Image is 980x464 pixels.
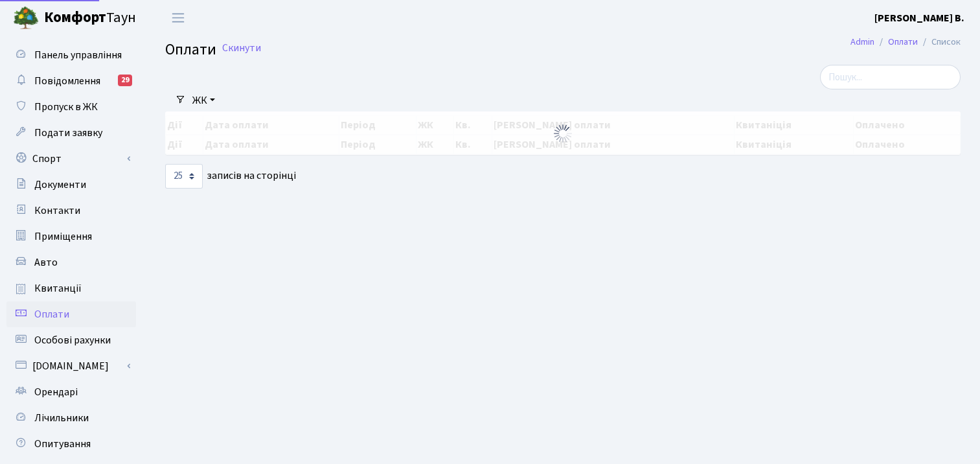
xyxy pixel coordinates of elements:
[6,301,136,327] a: Оплати
[34,385,78,399] span: Орендарі
[34,281,82,296] span: Квитанції
[165,164,296,189] label: записів на сторінці
[165,38,216,61] span: Оплати
[553,123,573,144] img: Обробка...
[44,7,106,28] b: Комфорт
[34,178,86,192] span: Документи
[6,327,136,353] a: Особові рахунки
[13,5,39,31] img: logo.png
[6,198,136,224] a: Контакти
[6,431,136,457] a: Опитування
[820,65,961,89] input: Пошук...
[6,405,136,431] a: Лічильники
[118,75,132,86] div: 29
[34,411,89,425] span: Лічильники
[850,35,874,49] a: Admin
[34,74,100,88] span: Повідомлення
[34,100,98,114] span: Пропуск в ЖК
[34,48,122,62] span: Панель управління
[6,275,136,301] a: Квитанції
[44,7,136,29] span: Таун
[34,255,58,270] span: Авто
[34,437,91,451] span: Опитування
[6,379,136,405] a: Орендарі
[874,11,964,25] b: [PERSON_NAME] В.
[34,126,102,140] span: Подати заявку
[918,35,961,49] li: Список
[6,224,136,249] a: Приміщення
[162,7,194,29] button: Переключити навігацію
[6,120,136,146] a: Подати заявку
[831,29,980,56] nav: breadcrumb
[6,172,136,198] a: Документи
[6,249,136,275] a: Авто
[6,68,136,94] a: Повідомлення29
[874,10,964,26] a: [PERSON_NAME] В.
[6,146,136,172] a: Спорт
[165,164,203,189] select: записів на сторінці
[34,333,111,347] span: Особові рахунки
[34,307,69,321] span: Оплати
[187,89,220,111] a: ЖК
[222,42,261,54] a: Скинути
[6,94,136,120] a: Пропуск в ЖК
[34,203,80,218] span: Контакти
[888,35,918,49] a: Оплати
[34,229,92,244] span: Приміщення
[6,353,136,379] a: [DOMAIN_NAME]
[6,42,136,68] a: Панель управління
